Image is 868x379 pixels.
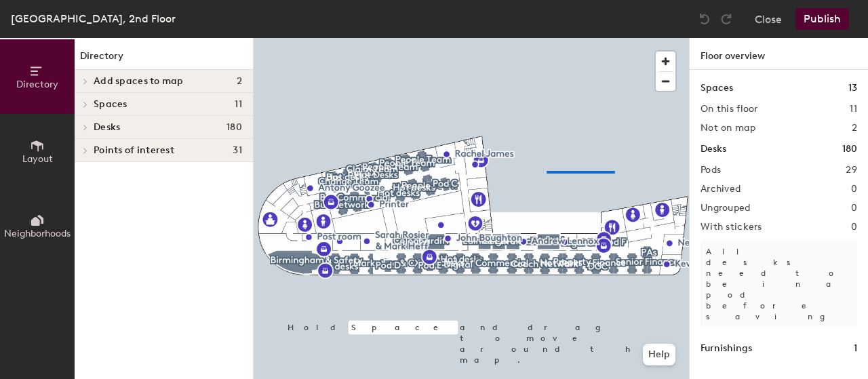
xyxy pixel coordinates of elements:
button: Help [643,344,675,365]
h2: 2 [852,123,857,134]
h2: With stickers [701,222,762,233]
button: Close [755,8,782,30]
h2: 0 [851,203,857,214]
span: Layout [22,153,53,165]
span: 11 [235,99,242,110]
span: Add spaces to map [94,76,184,87]
h2: On this floor [701,104,758,115]
h1: 180 [842,142,857,157]
h2: 0 [851,222,857,233]
h1: Directory [75,49,253,70]
h2: Pods [701,165,721,176]
h2: Archived [701,184,741,195]
span: 180 [226,122,242,133]
span: Spaces [94,99,127,110]
h1: 13 [848,81,857,96]
h1: Floor overview [690,38,868,70]
span: Desks [94,122,120,133]
h1: Desks [701,142,726,157]
span: Points of interest [94,145,174,156]
h1: 1 [854,341,857,356]
h1: Furnishings [701,341,752,356]
span: Directory [16,79,58,90]
h2: 0 [851,184,857,195]
h2: Ungrouped [701,203,751,214]
button: Publish [795,8,849,30]
h2: Not on map [701,123,755,134]
span: 2 [237,76,242,87]
h2: 11 [850,104,857,115]
h2: 29 [846,165,857,176]
h1: Spaces [701,81,733,96]
img: Redo [719,12,733,26]
span: Neighborhoods [4,228,71,239]
p: All desks need to be in a pod before saving [701,241,857,327]
div: [GEOGRAPHIC_DATA], 2nd Floor [11,10,176,27]
span: 31 [233,145,242,156]
img: Undo [698,12,711,26]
